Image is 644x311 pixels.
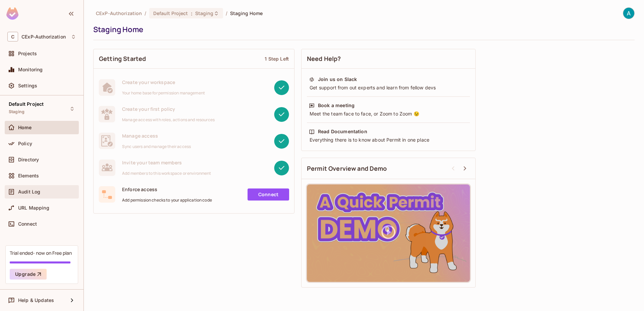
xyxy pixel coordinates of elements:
span: Enforce access [122,186,212,192]
span: Add members to this workspace or environment [122,171,211,176]
span: Staging [9,109,24,114]
span: Default Project [9,101,44,107]
span: Permit Overview and Demo [307,164,387,173]
span: Directory [18,157,39,162]
span: URL Mapping [18,205,49,211]
span: Policy [18,141,32,146]
img: SReyMgAAAABJRU5ErkJggg== [6,7,18,20]
img: Authorization CExP [623,8,634,19]
div: Read Documentation [318,128,367,135]
span: Create your workspace [122,79,205,85]
span: Monitoring [18,67,43,72]
span: Add permission checks to your application code [122,198,212,203]
div: Get support from out experts and learn from fellow devs [309,84,468,91]
span: Default Project [153,10,188,16]
span: Create your first policy [122,106,215,112]
li: / [145,10,146,16]
span: Invite your team members [122,159,211,166]
span: Elements [18,173,39,178]
span: Your home base for permission management [122,90,205,96]
div: Trial ended- now on Free plan [10,250,72,256]
div: Join us on Slack [318,76,357,83]
span: Projects [18,51,37,56]
a: Connect [248,188,289,201]
span: Home [18,125,32,130]
span: : [191,11,193,16]
li: / [226,10,227,16]
span: Need Help? [307,55,341,63]
div: Staging Home [93,24,631,34]
div: Everything there is to know about Permit in one place [309,137,468,143]
div: Meet the team face to face, or Zoom to Zoom 😉 [309,110,468,117]
div: Book a meeting [318,102,355,109]
div: 1 Step Left [265,56,289,62]
span: Manage access with roles, actions and resources [122,117,215,123]
span: Getting Started [99,55,146,63]
span: Audit Log [18,189,40,195]
span: Staging Home [230,10,263,16]
span: Manage access [122,133,191,139]
span: Connect [18,221,37,227]
span: C [7,32,18,42]
span: the active workspace [96,10,142,16]
span: Workspace: CExP-Authorization [21,34,66,40]
span: Help & Updates [18,298,54,303]
span: Settings [18,83,37,88]
span: Sync users and manage their access [122,144,191,149]
span: Staging [195,10,214,16]
button: Upgrade [10,269,47,280]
